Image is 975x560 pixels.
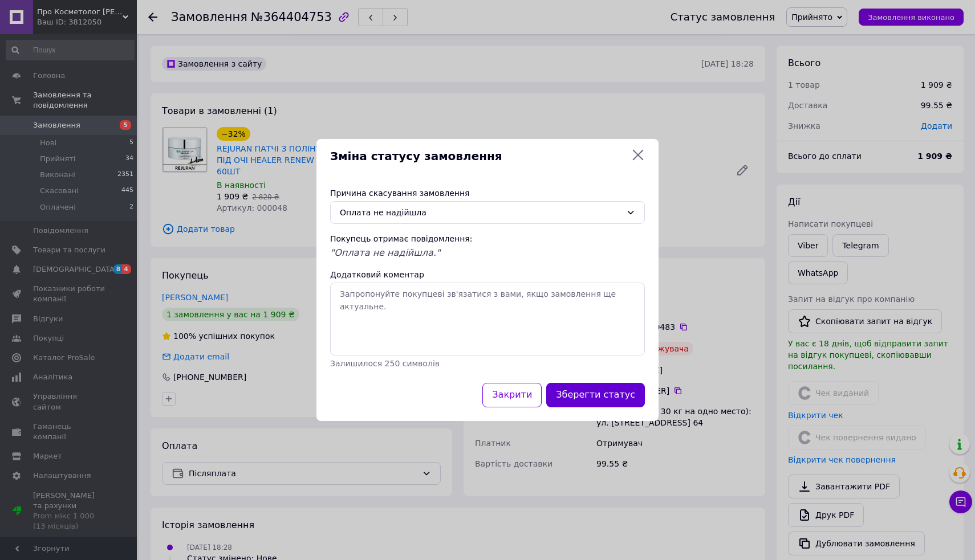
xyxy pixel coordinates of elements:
[330,148,627,165] span: Зміна статусу замовлення
[482,383,542,407] button: Закрити
[330,187,645,199] div: Причина скасування замовлення
[546,383,645,407] button: Зберегти статус
[330,233,645,244] div: Покупець отримає повідомлення:
[330,247,440,258] span: "Оплата не надійшла."
[330,270,424,279] label: Додатковий коментар
[340,206,621,219] div: Оплата не надійшла
[330,359,440,368] span: Залишилося 250 символів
